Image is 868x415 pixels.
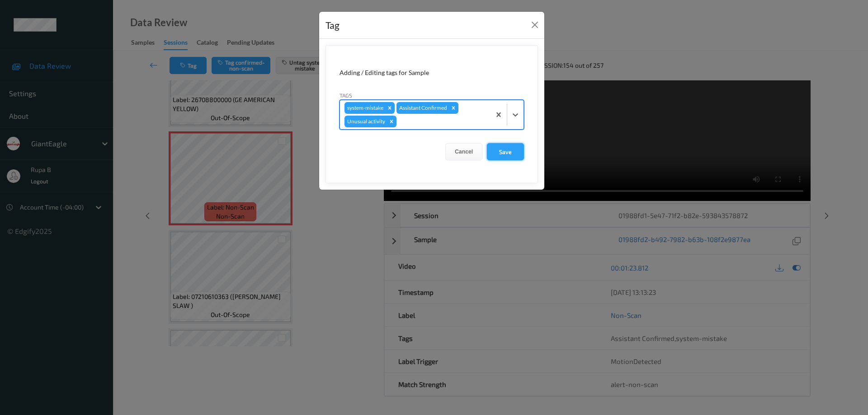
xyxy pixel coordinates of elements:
[528,19,541,31] button: Close
[344,116,387,127] div: Unusual activity
[385,102,395,114] div: Remove system-mistake
[344,102,385,114] div: system-mistake
[396,102,448,114] div: Assistant Confirmed
[487,143,524,160] button: Save
[340,68,524,77] div: Adding / Editing tags for Sample
[387,116,396,127] div: Remove Unusual activity
[340,91,352,99] label: Tags
[445,143,482,160] button: Cancel
[325,18,340,33] div: Tag
[448,102,458,114] div: Remove Assistant Confirmed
